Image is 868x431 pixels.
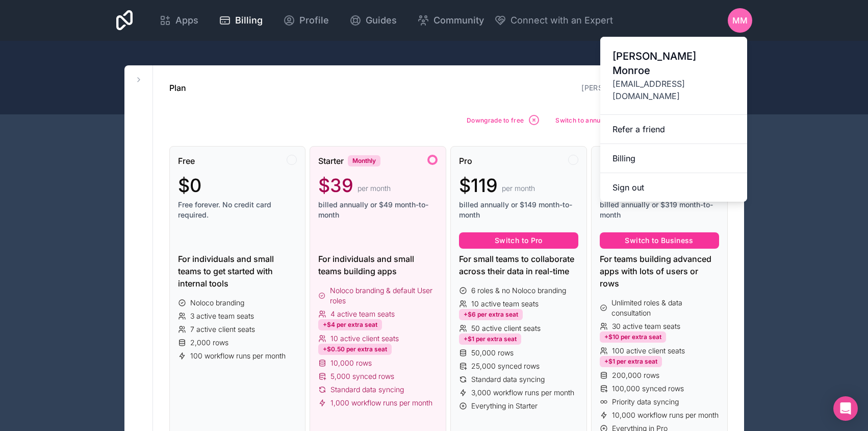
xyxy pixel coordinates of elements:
[612,370,659,380] span: 200,000 rows
[178,200,297,220] span: Free forever. No credit card required.
[471,299,539,309] span: 10 active team seats
[471,401,538,411] span: Everything in Starter
[235,13,263,28] span: Billing
[330,398,432,408] span: 1,000 workflow runs per month
[463,110,544,130] button: Downgrade to free
[552,110,640,130] button: Switch to annual plan
[175,13,198,28] span: Apps
[190,298,244,308] span: Noloco branding
[190,311,254,321] span: 3 active team seats
[459,175,498,196] span: $119
[600,253,719,290] div: For teams building advanced apps with lots of users or rows
[471,361,540,371] span: 25,000 synced rows
[471,348,514,358] span: 50,000 rows
[732,14,748,27] span: MM
[471,374,545,385] span: Standard data syncing
[459,155,472,167] span: Pro
[366,13,397,28] span: Guides
[330,358,372,368] span: 10,000 rows
[471,388,574,398] span: 3,000 workflow runs per month
[459,309,523,320] div: +$6 per extra seat
[612,346,685,356] span: 100 active client seats
[318,319,382,330] div: +$4 per extra seat
[612,384,684,394] span: 100,000 synced rows
[555,116,620,124] span: Switch to annual plan
[600,232,719,249] button: Switch to Business
[358,183,391,194] span: per month
[190,324,255,334] span: 7 active client seats
[600,144,747,173] a: Billing
[612,397,679,407] span: Priority data syncing
[467,116,524,124] span: Downgrade to free
[471,285,566,296] span: 6 roles & no Noloco branding
[502,183,535,194] span: per month
[600,155,636,167] span: Business
[459,200,578,220] span: billed annually or $149 month-to-month
[341,9,405,32] a: Guides
[459,253,578,277] div: For small teams to collaborate across their data in real-time
[833,396,858,421] div: Open Intercom Messenger
[169,82,186,94] h1: Plan
[330,285,438,306] span: Noloco branding & default User roles
[299,13,329,28] span: Profile
[494,13,613,28] button: Connect with an Expert
[330,333,399,344] span: 10 active client seats
[318,175,353,196] span: $39
[459,232,578,249] button: Switch to Pro
[600,356,662,367] div: +$1 per extra seat
[211,9,271,32] a: Billing
[510,13,613,28] span: Connect with an Expert
[330,309,395,319] span: 4 active team seats
[318,200,438,220] span: billed annually or $49 month-to-month
[151,9,207,32] a: Apps
[178,155,195,167] span: Free
[600,115,747,144] a: Refer a friend
[178,175,201,196] span: $0
[612,49,735,78] span: [PERSON_NAME] Monroe
[600,175,645,196] span: $255
[459,333,521,345] div: +$1 per extra seat
[318,344,392,355] div: +$0.50 per extra seat
[190,338,228,348] span: 2,000 rows
[600,173,747,202] button: Sign out
[581,83,684,92] a: [PERSON_NAME]-workspace
[471,323,541,333] span: 50 active client seats
[600,331,666,343] div: +$10 per extra seat
[409,9,492,32] a: Community
[612,78,735,102] span: [EMAIL_ADDRESS][DOMAIN_NAME]
[612,321,680,331] span: 30 active team seats
[612,410,719,420] span: 10,000 workflow runs per month
[318,253,438,277] div: For individuals and small teams building apps
[433,13,484,28] span: Community
[348,155,380,166] div: Monthly
[275,9,337,32] a: Profile
[330,385,404,395] span: Standard data syncing
[318,155,344,167] span: Starter
[190,351,286,361] span: 100 workflow runs per month
[600,200,719,220] span: billed annually or $319 month-to-month
[611,298,719,318] span: Unlimited roles & data consultation
[330,371,394,381] span: 5,000 synced rows
[178,253,297,290] div: For individuals and small teams to get started with internal tools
